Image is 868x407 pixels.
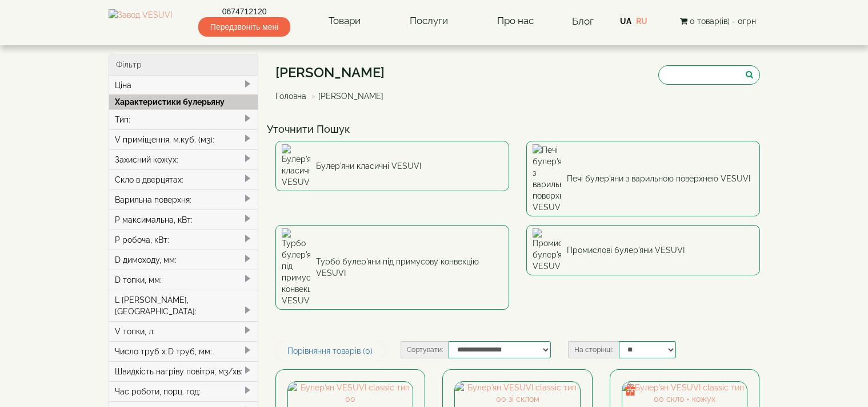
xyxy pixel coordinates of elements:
[401,341,449,358] label: Сортувати:
[109,381,258,401] div: Час роботи, порц. год:
[109,169,258,189] div: Скло в дверцятах:
[568,341,619,358] label: На сторінці:
[109,361,258,381] div: Швидкість нагріву повітря, м3/хв:
[533,144,561,213] img: Печі булер'яни з варильною поверхнею VESUVI
[109,129,258,149] div: V приміщення, м.куб. (м3):
[109,76,258,95] div: Ціна
[109,321,258,341] div: V топки, л:
[109,250,258,270] div: D димоходу, мм:
[109,54,258,76] div: Фільтр
[636,17,647,26] a: RU
[398,8,459,34] a: Послуги
[309,90,383,102] li: [PERSON_NAME]
[275,65,392,80] h1: [PERSON_NAME]
[526,141,760,216] a: Печі булер'яни з варильною поверхнею VESUVI Печі булер'яни з варильною поверхнею VESUVI
[275,225,509,310] a: Турбо булер'яни під примусову конвекцію VESUVI Турбо булер'яни під примусову конвекцію VESUVI
[109,341,258,361] div: Число труб x D труб, мм:
[109,189,258,210] div: Варильна поверхня:
[109,270,258,290] div: D топки, мм:
[109,9,172,33] img: Завод VESUVI
[572,15,594,27] a: Блог
[533,228,561,272] img: Промислові булер'яни VESUVI
[275,341,385,361] a: Порівняння товарів (0)
[109,149,258,169] div: Захисний кожух:
[198,6,290,17] a: 0674712120
[690,17,756,26] span: 0 товар(ів) - 0грн
[625,384,636,396] img: gift
[526,225,760,275] a: Промислові булер'яни VESUVI Промислові булер'яни VESUVI
[317,8,372,34] a: Товари
[486,8,545,34] a: Про нас
[198,17,290,37] span: Передзвоніть мені
[677,15,759,27] button: 0 товар(ів) - 0грн
[620,17,631,26] a: UA
[275,141,509,191] a: Булер'яни класичні VESUVI Булер'яни класичні VESUVI
[275,92,306,101] a: Головна
[109,109,258,129] div: Тип:
[109,290,258,321] div: L [PERSON_NAME], [GEOGRAPHIC_DATA]:
[282,228,310,306] img: Турбо булер'яни під примусову конвекцію VESUVI
[109,230,258,250] div: P робоча, кВт:
[109,210,258,230] div: P максимальна, кВт:
[282,144,310,188] img: Булер'яни класичні VESUVI
[267,124,769,135] h4: Уточнити Пошук
[109,94,258,109] div: Характеристики булерьяну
